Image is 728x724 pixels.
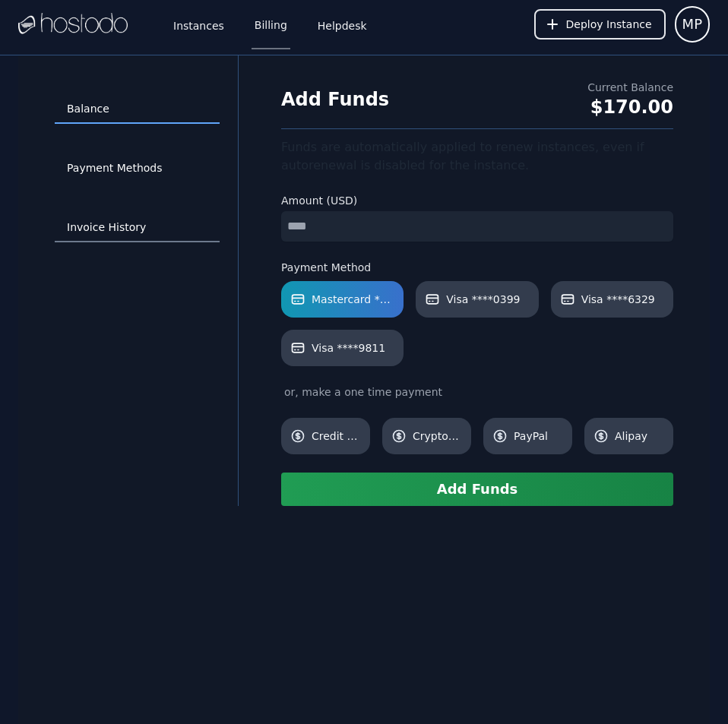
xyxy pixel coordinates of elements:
[55,95,220,124] a: Balance
[534,9,666,40] button: Deploy Instance
[675,6,710,43] button: User menu
[587,95,673,119] div: $170.00
[281,193,673,208] label: Amount (USD)
[413,428,462,444] span: Cryptocurrency
[587,80,673,95] div: Current Balance
[281,384,673,400] div: or, make a one time payment
[281,138,673,175] div: Funds are automatically applied to renew instances, even if autorenewal is disabled for the insta...
[55,154,220,183] a: Payment Methods
[615,428,664,444] span: Alipay
[312,428,361,444] span: Credit Card
[312,292,394,307] span: Mastercard ****5805 [Default]
[566,17,652,32] span: Deploy Instance
[514,428,563,444] span: PayPal
[281,473,673,506] button: Add Funds
[682,14,702,35] span: MP
[281,260,673,275] label: Payment Method
[281,87,389,112] h1: Add Funds
[55,213,220,242] a: Invoice History
[18,13,128,36] img: Logo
